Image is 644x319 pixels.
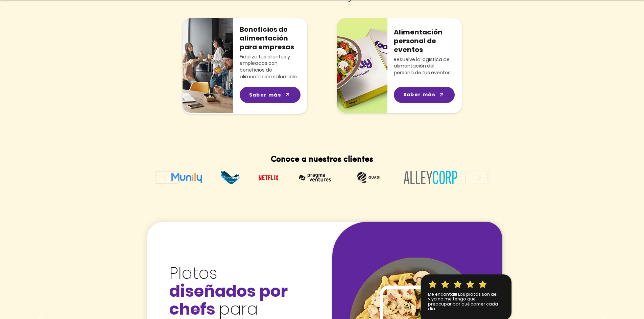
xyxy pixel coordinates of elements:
[271,156,373,164] span: Conoce a nuestros clientes
[394,56,452,76] span: Resuelve la logística de alimentación del persona de tus eventos.
[478,280,487,289] img: star.png
[403,91,436,98] span: Saber más
[428,291,499,312] a: Me encanta!!! Los platos son deli y ya no me tengo que preocupar por qué comer cada día.
[183,18,233,113] img: img-beneficiosCompressed.png
[428,280,437,289] img: star.png
[440,280,450,289] img: star.png
[169,262,217,285] span: Platos
[240,87,301,103] a: Saber más
[394,87,455,103] a: Saber más
[249,91,282,99] span: Saber más
[240,25,294,52] span: Beneficios de alimentación para empresas
[464,170,490,185] button: play forward
[466,280,475,289] img: star.png
[453,280,462,289] img: star.png
[605,280,637,312] iframe: Messagebird Livechat Widget
[240,53,297,80] span: Fideliza tus clientes y empleados con beneficios de alimentación saludable
[155,170,181,185] button: play backward
[394,27,443,54] span: Alimentación personal de eventos
[157,171,488,184] div: Slider gallery
[337,18,387,113] img: cateringCompressed.png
